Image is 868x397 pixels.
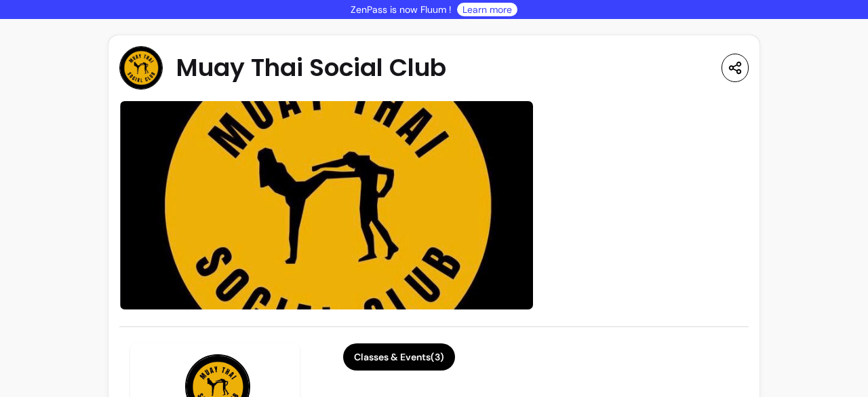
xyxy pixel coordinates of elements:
[462,3,512,16] a: Learn more
[343,343,455,371] button: Classes & Events(3)
[119,46,163,90] img: Provider image
[176,54,446,81] span: Muay Thai Social Club
[119,100,534,310] img: image-0
[351,3,452,16] p: ZenPass is now Fluum !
